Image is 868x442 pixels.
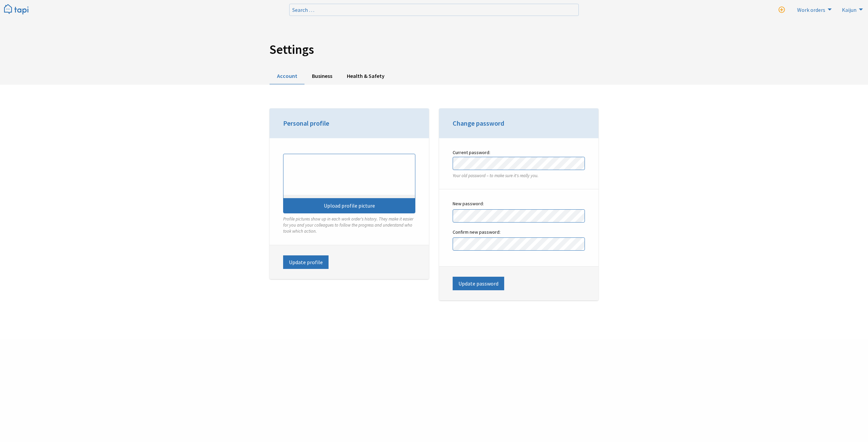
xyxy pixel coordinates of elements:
h3: Personal profile [283,119,415,128]
label: Current password: [453,148,585,157]
label: Confirm new password: [453,228,585,236]
span: Work orders [797,6,825,13]
a: Business [304,68,339,85]
span: Search … [292,6,314,13]
button: Upload profile picture [283,154,415,213]
button: Update password [453,277,504,290]
p: Profile pictures show up in each work order's history. They make it easier for you and your colle... [283,216,415,235]
a: Work orders [793,4,833,15]
label: New password: [453,199,585,208]
span: Kaijun [842,6,856,13]
a: Kaijun [838,4,865,15]
h3: Change password [453,119,585,128]
div: Upload profile picture [283,198,415,213]
a: Account [270,68,304,85]
i: New work order [778,7,785,13]
a: Health & Safety [339,68,392,85]
h1: Settings [270,42,598,57]
button: Update profile [283,255,329,269]
img: Tapi logo [4,4,28,15]
p: Your old password – to make sure it's really you. [453,173,585,179]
